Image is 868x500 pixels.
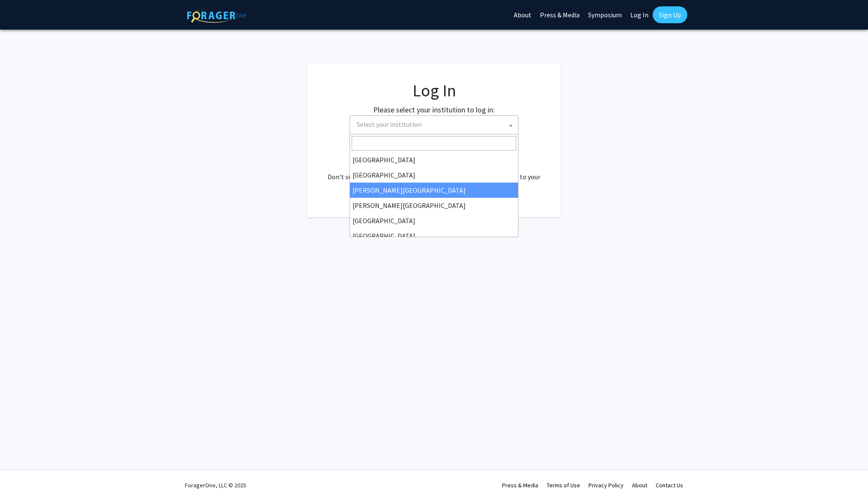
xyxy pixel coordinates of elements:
[632,481,647,489] a: About
[653,6,687,23] a: Sign Up
[502,481,538,489] a: Press & Media
[350,183,518,198] li: [PERSON_NAME][GEOGRAPHIC_DATA]
[350,115,518,134] span: Select your institution
[350,228,518,243] li: [GEOGRAPHIC_DATA]
[187,8,246,23] img: ForagerOne Logo
[357,120,422,128] span: Select your institution
[589,481,624,489] a: Privacy Policy
[324,151,544,192] div: No account? . Don't see your institution? about bringing ForagerOne to your institution.
[324,80,544,101] h1: Log In
[350,213,518,228] li: [GEOGRAPHIC_DATA]
[185,470,246,500] div: ForagerOne, LLC © 2025
[350,167,518,183] li: [GEOGRAPHIC_DATA]
[350,152,518,167] li: [GEOGRAPHIC_DATA]
[373,104,495,115] label: Please select your institution to log in:
[352,136,516,150] input: Search
[547,481,580,489] a: Terms of Use
[350,198,518,213] li: [PERSON_NAME][GEOGRAPHIC_DATA]
[353,116,518,133] span: Select your institution
[656,481,683,489] a: Contact Us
